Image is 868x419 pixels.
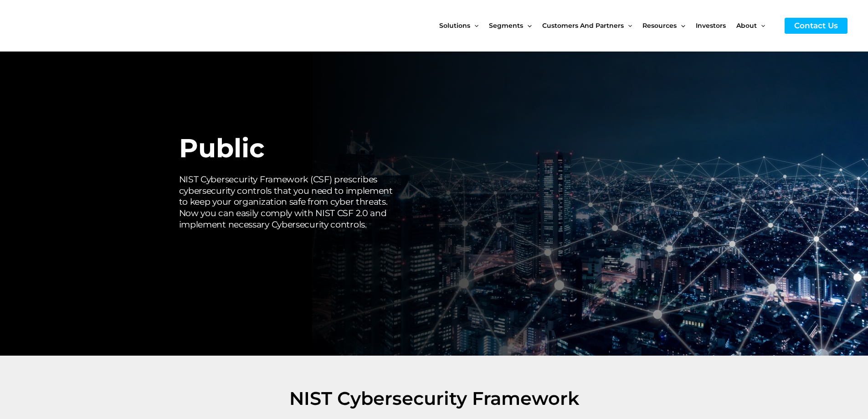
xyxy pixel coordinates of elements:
span: Customers and Partners [542,6,624,45]
span: Segments [489,6,523,45]
h2: Public [179,131,404,165]
span: Menu Toggle [677,6,685,45]
span: About [736,6,757,45]
h1: NIST Cybersecurity Framework [179,360,689,411]
span: Menu Toggle [757,6,765,45]
span: Resources [642,6,677,45]
img: CyberCatch [16,7,125,45]
span: Menu Toggle [523,6,531,45]
span: Menu Toggle [470,6,478,45]
span: Investors [696,6,726,45]
p: NIST Cybersecurity Framework (CSF) prescribes cybersecurity controls that you need to implement t... [179,174,404,231]
span: Menu Toggle [624,6,632,45]
a: Contact Us [785,18,847,34]
a: Investors [696,6,736,45]
nav: Site Navigation: New Main Menu [439,6,776,45]
span: Solutions [439,6,470,45]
